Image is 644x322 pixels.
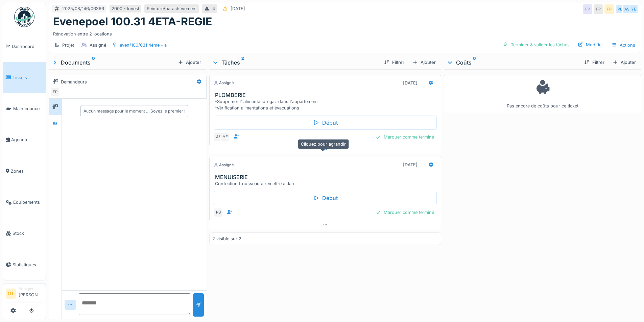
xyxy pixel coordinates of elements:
[575,40,606,49] div: Modifier
[53,28,637,37] div: Rénovation entre 2 locations
[3,31,46,62] a: Dashboard
[500,40,572,49] div: Terminer & valider les tâches
[215,92,438,98] h3: PLOMBERIE
[3,62,46,93] a: Tickets
[12,43,43,50] span: Dashboard
[473,58,476,67] sup: 0
[3,93,46,124] a: Maintenance
[373,208,437,217] div: Marquer comme terminé
[3,249,46,280] a: Statistiques
[610,58,639,67] div: Ajouter
[629,4,638,14] div: YE
[447,58,579,67] div: Coûts
[215,180,438,187] div: Confection trousseau à remettre à Jan
[212,236,241,242] div: 2 visible sur 2
[11,137,43,143] span: Agenda
[615,4,625,14] div: PB
[3,124,46,155] a: Agenda
[214,208,223,217] div: PB
[609,40,638,50] div: Actions
[583,4,592,14] div: FP
[120,42,167,48] div: even/100/031 4ème - a
[61,79,87,85] div: Demandeurs
[604,4,614,14] div: FP
[3,218,46,249] a: Stock
[3,155,46,187] a: Zones
[19,286,43,291] div: Manager
[214,132,223,142] div: AS
[212,5,215,12] div: 4
[13,74,43,81] span: Tickets
[11,168,43,174] span: Zones
[13,230,43,237] span: Stock
[594,4,603,14] div: FP
[231,5,245,12] div: [DATE]
[212,58,378,67] div: Tâches
[51,58,175,67] div: Documents
[3,187,46,218] a: Équipements
[147,5,197,12] div: Peinture/parachèvement
[448,78,637,109] div: Pas encore de coûts pour ce ticket
[84,108,185,114] div: Aucun message pour le moment … Soyez le premier !
[92,58,95,67] sup: 0
[50,88,60,97] div: FP
[90,42,106,48] div: Assigné
[6,289,16,299] li: OT
[112,5,139,12] div: 2000 - Invest
[215,174,438,180] h3: MENUISERIE
[410,58,438,67] div: Ajouter
[175,58,204,67] div: Ajouter
[13,105,43,112] span: Maintenance
[62,42,74,48] div: Projet
[53,15,212,28] h1: Evenepoel 100.31 4ETA-REGIE
[373,132,437,142] div: Marquer comme terminé
[13,199,43,205] span: Équipements
[214,116,436,130] div: Début
[214,80,234,86] div: Assigné
[298,139,349,149] div: Cliquez pour agrandir
[622,4,631,14] div: AS
[403,162,418,168] div: [DATE]
[403,80,418,86] div: [DATE]
[381,58,407,67] div: Filtrer
[241,58,244,67] sup: 2
[13,262,43,268] span: Statistiques
[62,5,104,12] div: 2025/08/146/06366
[220,132,230,142] div: YE
[6,286,43,302] a: OT Manager[PERSON_NAME]
[215,98,438,111] div: -Supprimer l' alimentation gaz dans l'appartement -Vérification alimentations et évacuations
[214,191,436,205] div: Début
[19,286,43,301] li: [PERSON_NAME]
[581,58,607,67] div: Filtrer
[214,162,234,168] div: Assigné
[14,7,34,27] img: Badge_color-CXgf-gQk.svg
